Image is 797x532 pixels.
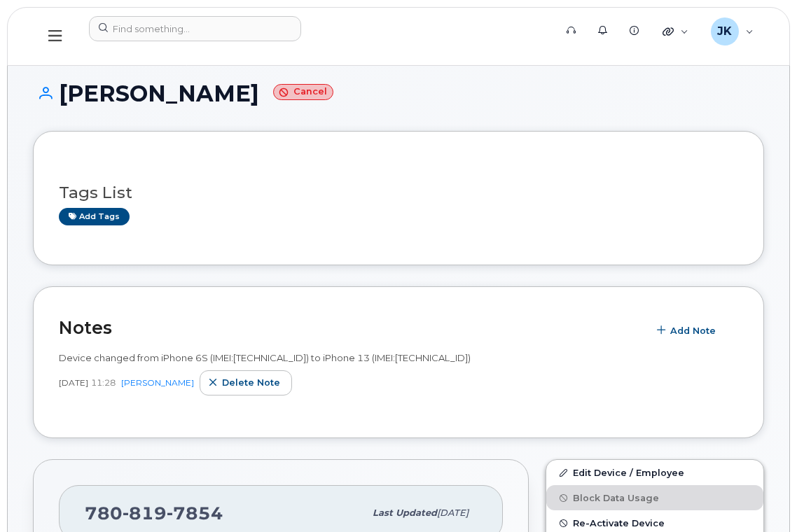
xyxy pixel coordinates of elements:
span: 7854 [167,503,223,524]
h1: [PERSON_NAME] [33,81,764,106]
h2: Notes [59,317,641,338]
a: Add tags [59,208,130,225]
button: Block Data Usage [546,485,763,510]
span: Add Note [670,324,716,337]
a: Edit Device / Employee [546,460,763,485]
small: Cancel [273,84,333,100]
span: [DATE] [437,507,469,518]
span: Delete note [222,376,280,389]
a: [PERSON_NAME] [121,377,194,388]
span: Last updated [373,507,437,518]
button: Delete note [200,370,292,395]
h3: Tags List [59,184,738,202]
span: [DATE] [59,377,88,388]
span: 11:28 [91,377,116,388]
span: 780 [85,503,223,524]
span: Device changed from iPhone 6S (IMEI:[TECHNICAL_ID]) to iPhone 13 (IMEI:[TECHNICAL_ID]) [59,352,471,363]
button: Add Note [648,318,728,343]
span: 819 [123,503,167,524]
span: Re-Activate Device [573,518,665,528]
